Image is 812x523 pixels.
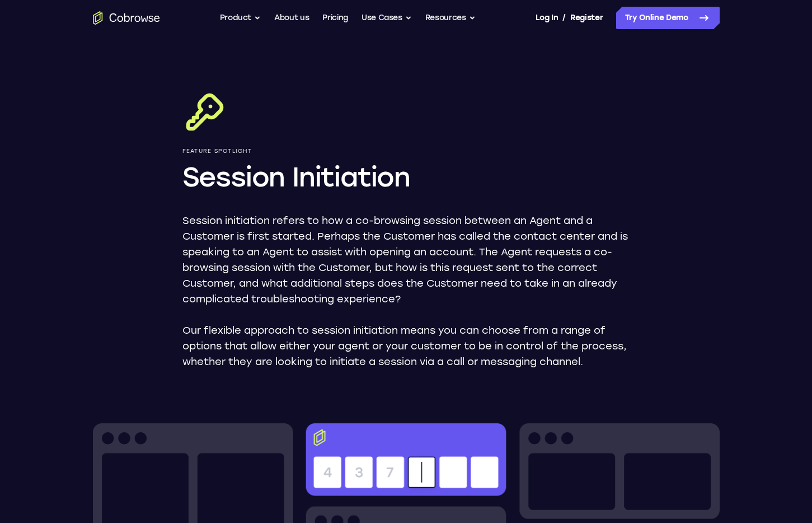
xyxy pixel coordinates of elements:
[274,7,309,29] a: About us
[220,7,261,29] button: Product
[536,7,558,29] a: Log In
[182,159,630,195] h1: Session Initiation
[425,7,476,29] button: Resources
[570,7,603,29] a: Register
[362,7,412,29] button: Use Cases
[93,11,160,25] a: Go to the home page
[562,11,566,25] span: /
[182,148,630,155] p: Feature Spotlight
[616,7,720,29] a: Try Online Demo
[182,213,630,307] p: Session initiation refers to how a co-browsing session between an Agent and a Customer is first s...
[182,323,630,370] p: Our flexible approach to session initiation means you can choose from a range of options that all...
[322,7,348,29] a: Pricing
[182,90,227,134] img: Session Initiation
